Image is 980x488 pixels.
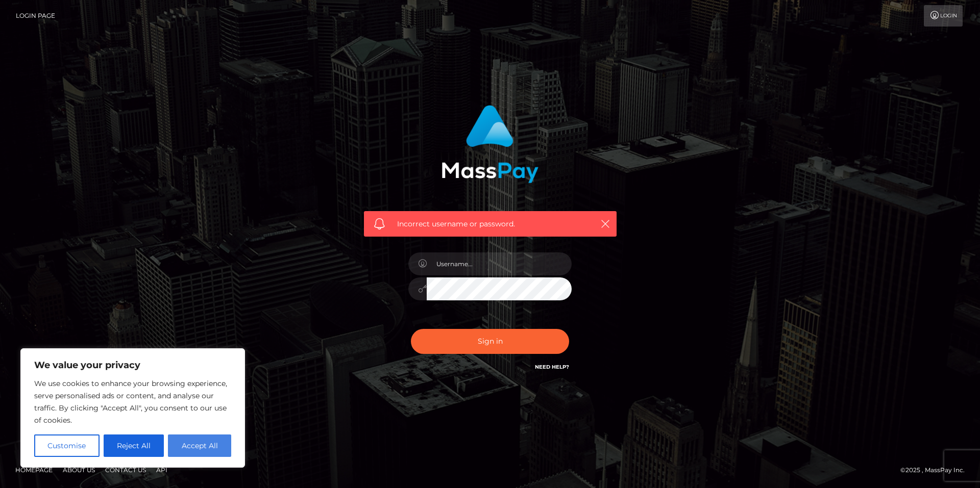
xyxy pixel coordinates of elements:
[34,377,231,426] p: We use cookies to enhance your browsing experience, serve personalised ads or content, and analys...
[535,364,569,370] a: Need Help?
[900,465,972,476] div: © 2025 , MassPay Inc.
[34,434,100,457] button: Customise
[11,462,57,478] a: Homepage
[427,252,572,275] input: Username...
[59,462,99,478] a: About Us
[101,462,150,478] a: Contact Us
[20,348,245,468] div: We value your privacy
[152,462,171,478] a: API
[411,329,569,354] button: Sign in
[104,434,164,457] button: Reject All
[16,5,55,27] a: Login Page
[442,105,538,183] img: MassPay Login
[397,219,583,229] span: Incorrect username or password.
[168,434,231,457] button: Accept All
[924,5,963,27] a: Login
[34,359,231,371] p: We value your privacy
